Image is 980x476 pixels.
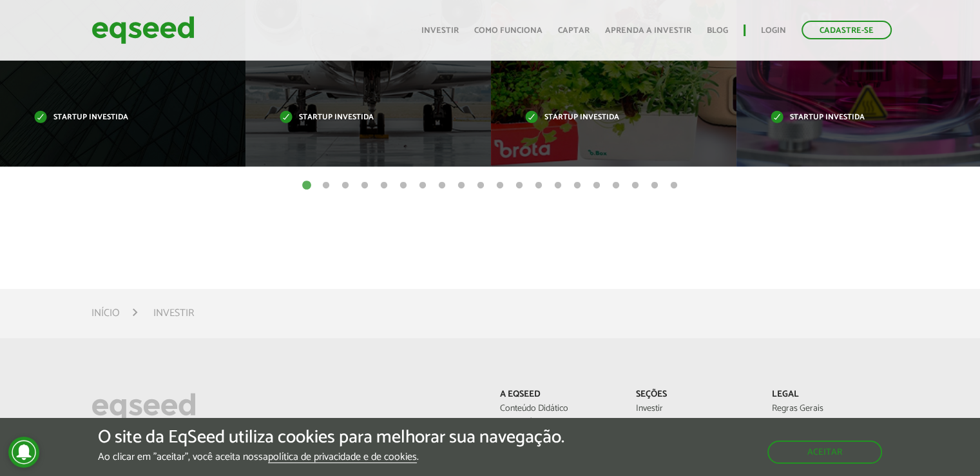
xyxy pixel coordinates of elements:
[802,21,892,39] a: Cadastre-se
[91,13,195,47] img: EqSeed
[358,179,371,192] button: 4 of 20
[767,441,882,464] button: Aceitar
[378,179,390,192] button: 5 of 20
[590,179,603,192] button: 16 of 20
[300,179,313,192] button: 1 of 20
[455,179,468,192] button: 9 of 20
[525,114,684,121] p: Startup investida
[500,390,617,401] p: A EqSeed
[436,179,448,192] button: 8 of 20
[416,179,429,192] button: 7 of 20
[761,26,786,35] a: Login
[474,179,487,192] button: 10 of 20
[605,26,691,35] a: Aprenda a investir
[153,304,194,322] li: Investir
[513,179,526,192] button: 12 of 20
[558,26,590,35] a: Captar
[474,26,543,35] a: Como funciona
[772,404,889,413] a: Regras Gerais
[320,179,332,192] button: 2 of 20
[500,404,617,413] a: Conteúdo Didático
[532,179,545,192] button: 13 of 20
[629,179,642,192] button: 18 of 20
[91,390,196,424] img: EqSeed Logo
[668,179,680,192] button: 20 of 20
[636,404,753,413] a: Investir
[552,179,564,192] button: 14 of 20
[280,114,438,121] p: Startup investida
[339,179,352,192] button: 3 of 20
[91,308,120,319] a: Início
[636,390,753,401] p: Seções
[34,114,193,121] p: Startup investida
[707,26,728,35] a: Blog
[268,452,417,463] a: política de privacidade e de cookies
[98,428,564,448] h5: O site da EqSeed utiliza cookies para melhorar sua navegação.
[571,179,584,192] button: 15 of 20
[772,390,889,401] p: Legal
[421,26,459,35] a: Investir
[648,179,661,192] button: 19 of 20
[610,179,622,192] button: 17 of 20
[771,114,929,121] p: Startup investida
[397,179,410,192] button: 6 of 20
[98,451,564,463] p: Ao clicar em "aceitar", você aceita nossa .
[494,179,506,192] button: 11 of 20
